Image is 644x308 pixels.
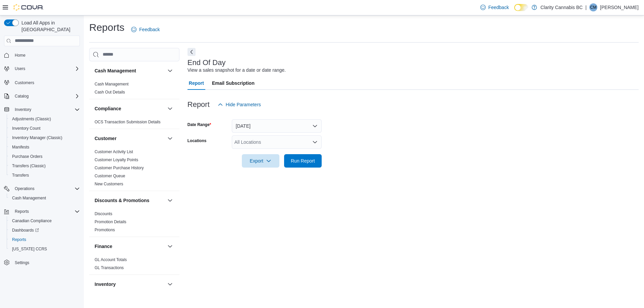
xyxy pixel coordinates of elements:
[12,258,80,267] span: Settings
[95,82,128,86] a: Cash Management
[9,152,80,161] span: Purchase Orders
[312,139,318,145] button: Open list of options
[15,186,35,191] span: Operations
[15,80,34,85] span: Customers
[1,184,83,193] button: Operations
[226,101,261,108] span: Hide Parameters
[9,134,80,142] span: Inventory Manager (Classic)
[12,92,80,100] span: Catalog
[4,48,80,285] nav: Complex example
[246,154,275,168] span: Export
[9,124,43,132] a: Inventory Count
[15,260,29,265] span: Settings
[15,209,29,214] span: Reports
[9,115,54,123] a: Adjustments (Classic)
[139,26,160,33] span: Feedback
[12,185,80,193] span: Operations
[12,207,80,215] span: Reports
[12,116,51,122] span: Adjustments (Classic)
[9,194,49,202] a: Cash Management
[12,163,46,169] span: Transfers (Classic)
[1,50,83,60] button: Home
[9,162,48,170] a: Transfers (Classic)
[89,80,179,99] div: Cash Management
[9,143,32,151] a: Manifests
[95,105,165,112] button: Compliance
[12,237,26,242] span: Reports
[12,154,43,159] span: Purchase Orders
[12,144,29,150] span: Manifests
[95,165,144,171] span: Customer Purchase History
[9,171,80,179] span: Transfers
[187,138,207,143] label: Locations
[12,51,28,59] a: Home
[585,3,587,11] p: |
[95,90,125,95] a: Cash Out Details
[12,185,37,193] button: Operations
[187,59,226,67] h3: End Of Day
[95,265,124,270] a: GL Transactions
[9,226,80,234] span: Dashboards
[128,23,162,36] a: Feedback
[95,219,126,225] span: Promotion Details
[1,207,83,216] button: Reports
[1,258,83,267] button: Settings
[488,4,509,11] span: Feedback
[95,281,165,288] button: Inventory
[12,246,47,252] span: [US_STATE] CCRS
[12,218,52,224] span: Canadian Compliance
[95,67,136,74] h3: Cash Management
[7,235,83,244] button: Reports
[15,107,31,112] span: Inventory
[95,181,123,187] span: New Customers
[15,66,25,71] span: Users
[514,4,528,11] input: Dark Mode
[95,89,125,95] span: Cash Out Details
[9,245,50,253] a: [US_STATE] CCRS
[189,76,204,90] span: Report
[95,228,115,232] a: Promotions
[9,245,80,253] span: Washington CCRS
[9,124,80,132] span: Inventory Count
[7,114,83,124] button: Adjustments (Classic)
[12,228,39,233] span: Dashboards
[12,126,41,131] span: Inventory Count
[12,65,28,73] button: Users
[12,106,80,114] span: Inventory
[12,106,34,114] button: Inventory
[95,174,125,178] a: Customer Queue
[166,196,174,204] button: Discounts & Promotions
[12,51,80,59] span: Home
[12,78,80,86] span: Customers
[95,157,138,163] span: Customer Loyalty Points
[242,154,279,168] button: Export
[187,67,286,74] div: View a sales snapshot for a date or date range.
[166,280,174,288] button: Inventory
[232,119,322,133] button: [DATE]
[9,134,65,142] a: Inventory Manager (Classic)
[95,182,123,186] a: New Customers
[1,91,83,101] button: Catalog
[15,94,29,99] span: Catalog
[89,210,179,237] div: Discounts & Promotions
[95,227,115,233] span: Promotions
[19,19,80,33] span: Load All Apps in [GEOGRAPHIC_DATA]
[12,79,37,87] a: Customers
[215,98,264,111] button: Hide Parameters
[291,158,315,164] span: Run Report
[95,67,165,74] button: Cash Management
[166,242,174,250] button: Finance
[95,149,133,154] a: Customer Activity List
[12,65,80,73] span: Users
[166,134,174,142] button: Customer
[95,120,161,124] a: OCS Transaction Submission Details
[95,81,128,87] span: Cash Management
[9,236,29,244] a: Reports
[478,1,512,14] a: Feedback
[89,118,179,129] div: Compliance
[95,197,165,204] button: Discounts & Promotions
[12,173,29,178] span: Transfers
[9,115,80,123] span: Adjustments (Classic)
